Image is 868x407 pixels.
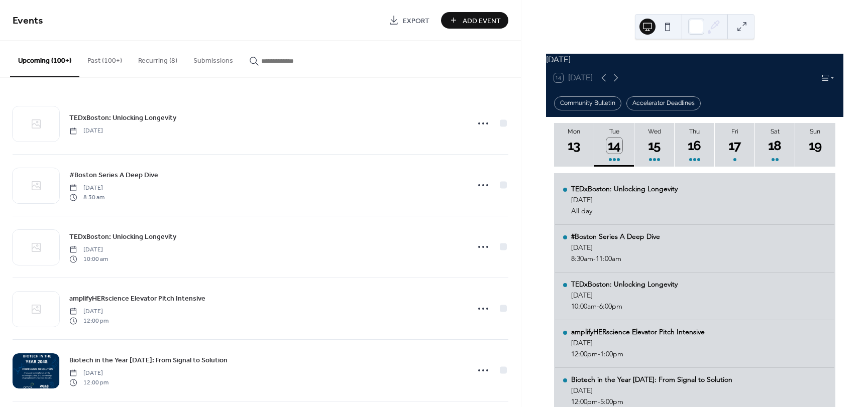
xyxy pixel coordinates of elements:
[69,112,176,123] a: TEDxBoston: Unlocking Longevity
[571,302,597,311] span: 10:00am
[718,128,752,135] div: Fri
[130,41,185,76] button: Recurring (8)
[69,232,176,242] span: TEDxBoston: Unlocking Longevity
[571,184,678,193] div: TEDxBoston: Unlocking Longevity
[403,16,429,26] span: Export
[69,184,104,193] span: [DATE]
[755,123,795,167] button: Sat18
[600,397,623,406] span: 5:00pm
[767,138,784,154] div: 18
[441,12,508,29] button: Add Event
[10,41,79,77] button: Upcoming (100+)
[571,327,705,336] div: amplifyHERscience Elevator Pitch Intensive
[626,96,701,110] div: Accelerator Deadlines
[571,195,678,204] div: [DATE]
[69,193,104,202] span: 8:30 am
[637,128,672,135] div: Wed
[807,138,824,154] div: 19
[69,169,158,181] a: #Boston Series A Deep Dive
[69,316,108,325] span: 12:00 pm
[69,113,176,123] span: TEDxBoston: Unlocking Longevity
[727,138,743,154] div: 17
[69,355,228,366] span: Biotech in the Year [DATE]: From Signal to Solution
[69,254,108,263] span: 10:00 am
[599,302,622,311] span: 6:00pm
[69,293,205,304] a: amplifyHERscience Elevator Pitch Intensive
[571,349,598,358] span: 12:00pm
[606,138,623,154] div: 14
[715,123,755,167] button: Fri17
[571,206,678,215] div: All day
[634,123,675,167] button: Wed15
[594,123,634,167] button: Tue14
[566,138,583,154] div: 13
[79,41,130,76] button: Past (100+)
[557,128,591,135] div: Mon
[758,128,792,135] div: Sat
[593,254,596,263] span: -
[69,126,103,135] span: [DATE]
[798,128,832,135] div: Sun
[69,294,205,304] span: amplifyHERscience Elevator Pitch Intensive
[546,54,843,66] div: [DATE]
[69,307,108,316] span: [DATE]
[598,397,600,406] span: -
[554,96,621,110] div: Community Bulletin
[571,254,593,263] span: 8:30am
[687,138,703,154] div: 16
[678,128,712,135] div: Thu
[13,11,43,31] span: Events
[554,123,594,167] button: Mon13
[381,12,437,29] a: Export
[69,369,108,378] span: [DATE]
[69,245,108,254] span: [DATE]
[571,375,732,384] div: Biotech in the Year [DATE]: From Signal to Solution
[185,41,241,76] button: Submissions
[597,128,631,135] div: Tue
[571,397,598,406] span: 12:00pm
[795,123,835,167] button: Sun19
[675,123,715,167] button: Thu16
[571,232,660,241] div: #Boston Series A Deep Dive
[69,170,158,181] span: #Boston Series A Deep Dive
[571,243,660,252] div: [DATE]
[69,231,176,242] a: TEDxBoston: Unlocking Longevity
[463,16,501,26] span: Add Event
[571,291,678,300] div: [DATE]
[571,338,705,347] div: [DATE]
[646,138,663,154] div: 15
[571,386,732,395] div: [DATE]
[600,349,623,358] span: 1:00pm
[598,349,600,358] span: -
[69,354,228,366] a: Biotech in the Year [DATE]: From Signal to Solution
[596,254,621,263] span: 11:00am
[69,378,108,387] span: 12:00 pm
[597,302,599,311] span: -
[571,280,678,289] div: TEDxBoston: Unlocking Longevity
